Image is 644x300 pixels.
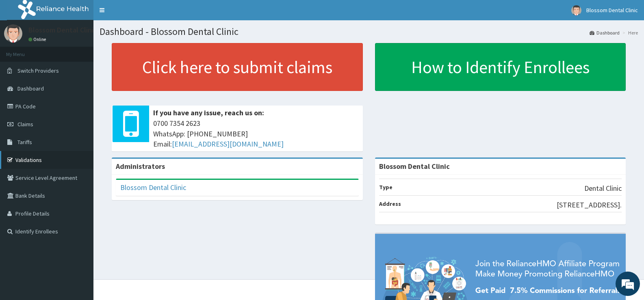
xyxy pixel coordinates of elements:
[153,108,264,117] b: If you have any issue, reach us on:
[28,37,48,42] a: Online
[557,200,622,210] p: [STREET_ADDRESS].
[112,43,363,91] a: Click here to submit claims
[172,139,284,149] a: [EMAIL_ADDRESS][DOMAIN_NAME]
[590,29,620,36] a: Dashboard
[379,162,450,171] strong: Blossom Dental Clinic
[28,26,97,34] p: Blossom Dental Clinic
[375,43,626,91] a: How to Identify Enrollees
[120,183,186,192] a: Blossom Dental Clinic
[116,162,165,171] b: Administrators
[17,121,33,128] span: Claims
[379,183,392,191] b: Type
[17,138,32,146] span: Tariffs
[100,26,638,37] h1: Dashboard - Blossom Dental Clinic
[17,85,44,92] span: Dashboard
[620,29,638,36] li: Here
[17,67,59,74] span: Switch Providers
[571,5,581,15] img: User Image
[4,24,22,43] img: User Image
[584,183,622,194] p: Dental Clinic
[379,200,401,207] b: Address
[153,118,359,149] span: 0700 7354 2623 WhatsApp: [PHONE_NUMBER] Email:
[586,6,638,14] span: Blossom Dental Clinic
